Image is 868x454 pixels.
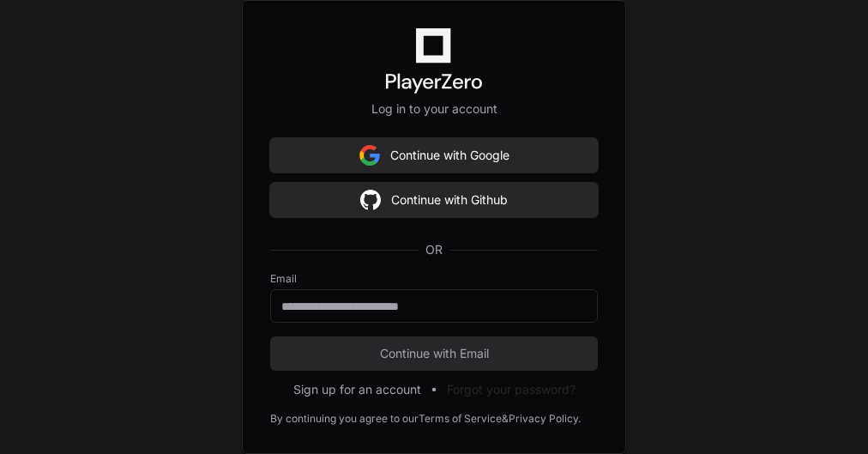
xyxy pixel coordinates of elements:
[270,345,598,362] span: Continue with Email
[359,138,380,173] img: Sign in with google
[509,412,581,426] a: Privacy Policy.
[419,412,502,426] a: Terms of Service
[270,138,598,173] button: Continue with Google
[447,381,576,398] button: Forgot your password?
[270,183,598,217] button: Continue with Github
[270,100,598,118] p: Log in to your account
[419,241,449,258] span: OR
[293,381,421,398] button: Sign up for an account
[270,272,598,286] label: Email
[270,412,419,426] div: By continuing you agree to our
[360,183,381,217] img: Sign in with google
[502,412,509,426] div: &
[270,336,598,371] button: Continue with Email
